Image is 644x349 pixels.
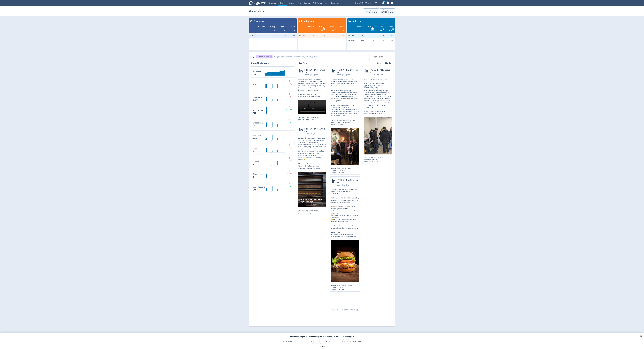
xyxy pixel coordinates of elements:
td: 0 [266,34,276,38]
span: Posts [379,25,384,28]
div: Likes [342,168,348,170]
td: 0 [335,34,346,38]
span: Posts [281,25,286,28]
img: https://media.cf.digivizer.com/images/linkedin-137139445-urn:li:ugcPost:7371029664720408576-1789e... [364,117,392,154]
span: LinkedIn [351,19,362,23]
span: 40% [286,147,292,149]
span: Views [389,25,394,28]
td: 110 [305,34,315,38]
td: 415 [354,34,364,38]
span: [PERSON_NAME] Group AU [304,69,325,74]
p: Dreaming of that perfectly stacked, juicy burger with gooey cheese? 🍔 Same here… While we’re not ... [331,188,359,238]
div: Compare to [365,9,377,11]
span: [PERSON_NAME] Group AU [355,1,378,5]
img: negative-performance.svg [286,147,289,149]
button: Select period[DATE]- [DATE] [380,8,395,14]
text: 22/09 [282,89,285,91]
img: Placeholder [292,93,293,95]
img: Placeholder [292,68,293,69]
span: 0 [319,209,319,211]
text: 22/09 [282,102,285,104]
dt: Comments [253,173,262,175]
dt: Impressions [253,96,263,99]
span: 0 [351,285,352,286]
td: 39 [315,34,325,38]
p: Damaged door seals on your commercial oven can lead to heat loss, making your oven work harder to... [298,137,326,169]
td: N/A [354,38,364,42]
li: 10 [345,339,350,344]
li: 4 [314,339,319,344]
td: 0 [276,34,286,38]
td: N/A [385,38,395,42]
span: 0 [338,286,338,288]
svg: Comments 1 [252,170,294,179]
div: Comments [364,159,372,161]
span: 10.52% [341,171,345,173]
div: Impressions [298,209,309,211]
span: 6 [345,285,346,286]
dt: Video Views [253,109,263,111]
span: Views [340,25,345,28]
div: Comments [298,211,307,213]
img: Placeholder [292,170,293,171]
svg: Video Views 455 [252,106,294,115]
img: negative-performance-white.svg [320,30,322,31]
a: [PERSON_NAME] Group AU5:30 PM [DATE] AESTDreaming of that perfectly stacked, juicy burger with go... [330,177,360,283]
span: Views [291,25,295,28]
strong: 415 [253,73,256,76]
span: 455 [317,116,319,118]
label: Extremely likely [350,340,361,344]
img: negative-performance.svg [286,96,289,97]
div: Shares [314,209,320,211]
dt: Engagements [253,122,264,124]
img: positive-performance.svg [286,134,289,136]
li: 6 [324,339,329,344]
h2: Top Posts [299,62,307,64]
span: 19% [286,121,292,124]
strong: 2,472 [253,99,258,101]
div: Viewers [298,118,306,120]
svg: Shares 1 [252,157,294,166]
img: Placeholder [292,106,293,107]
span: 0 [385,157,385,159]
span: 2 [312,209,313,211]
strong: 246 [253,189,256,191]
span: Posts [330,25,335,28]
strong: 13% [253,137,257,140]
div: 0 [337,28,345,30]
span: 656 [338,168,340,169]
span: 13% [320,30,325,32]
div: 9 [327,28,335,30]
span: _ 0% [288,160,292,162]
img: positive-performance-white.svg [330,30,332,31]
span: Facebook [252,19,264,23]
text: 22/09 [282,115,285,116]
div: Shares [347,285,353,287]
span: 115 [338,285,340,286]
span: Baker Group AU [299,35,308,37]
strong: 1 [253,163,254,166]
span: _ 0% [273,30,276,32]
text: 08/09 [270,179,273,180]
table: customized table [249,18,297,50]
text: 08/09 [270,102,273,104]
span: 3:21 PM [DATE] AEST [304,133,325,135]
span: 393 [303,118,305,120]
div: 313 [366,28,374,30]
button: [PERSON_NAME] Group AU [355,1,380,5]
img: Placeholder [292,119,293,120]
td: 5 [374,34,385,38]
dt: Posts [253,83,258,86]
strong: 313 [253,124,256,127]
strong: 1 [253,176,254,178]
img: negative-performance-white.svg [379,30,381,31]
svg: Eng. Rate 13% [252,131,294,141]
span: 1.90% [309,213,312,215]
svg: Click-throughs 246 [252,183,294,192]
div: Likes [306,118,312,120]
svg: Likes 65 [252,144,294,153]
span: 50% [286,83,292,85]
table: customized table [298,18,346,50]
span: 19% [369,30,374,32]
text: 22/09 [282,140,285,142]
